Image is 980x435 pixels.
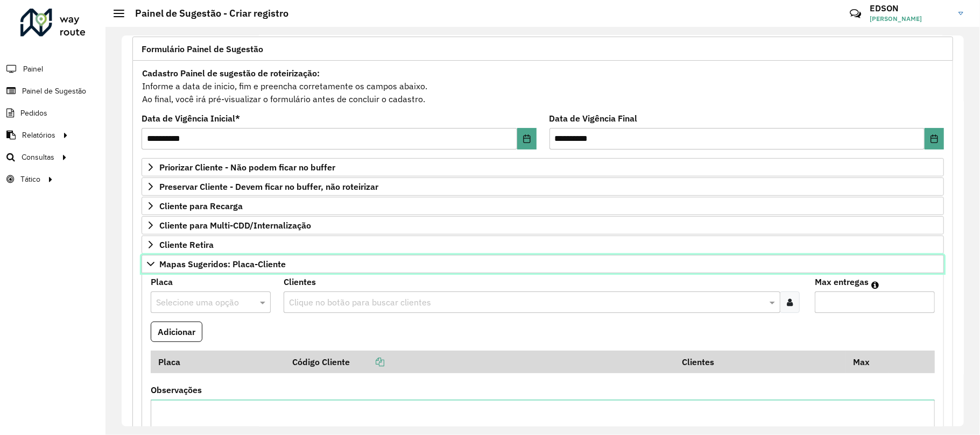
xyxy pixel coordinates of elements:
button: Choose Date [925,128,944,149]
a: Cliente para Recarga [142,197,944,215]
em: Máximo de clientes que serão colocados na mesma rota com os clientes informados [871,281,879,289]
span: Mapas Sugeridos: Placa-Cliente [159,260,286,268]
label: Data de Vigência Final [549,112,638,125]
span: Relatórios [22,130,55,141]
span: Cliente para Multi-CDD/Internalização [159,221,311,230]
span: Priorizar Cliente - Não podem ficar no buffer [159,163,335,172]
h2: Painel de Sugestão - Criar registro [124,8,288,19]
span: Pedidos [20,108,47,119]
label: Clientes [284,275,316,288]
label: Data de Vigência Inicial [142,112,240,125]
label: Observações [151,383,202,396]
a: Cliente Retira [142,236,944,254]
a: Contato Rápido [844,2,867,25]
span: Painel de Sugestão [22,85,86,97]
button: Adicionar [151,322,202,342]
span: Preservar Cliente - Devem ficar no buffer, não roteirizar [159,182,378,191]
span: Cliente Retira [159,240,214,249]
th: Código Cliente [285,351,675,373]
label: Placa [151,275,173,288]
th: Placa [151,351,285,373]
a: Mapas Sugeridos: Placa-Cliente [142,255,944,273]
strong: Cadastro Painel de sugestão de roteirização: [142,68,320,79]
a: Copiar [350,356,384,367]
th: Clientes [674,351,846,373]
button: Choose Date [517,128,537,149]
span: Painel [23,63,43,75]
a: Preservar Cliente - Devem ficar no buffer, não roteirizar [142,177,944,196]
span: Cliente para Recarga [159,202,243,210]
div: Informe a data de inicio, fim e preencha corretamente os campos abaixo. Ao final, você irá pré-vi... [142,66,944,106]
h3: EDSON [870,3,950,13]
a: Cliente para Multi-CDD/Internalização [142,216,944,234]
th: Max [846,351,889,373]
span: Formulário Painel de Sugestão [142,45,263,53]
span: Tático [20,174,40,185]
span: Consultas [22,152,54,163]
span: [PERSON_NAME] [870,14,950,24]
label: Max entregas [815,275,869,288]
a: Priorizar Cliente - Não podem ficar no buffer [142,158,944,176]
